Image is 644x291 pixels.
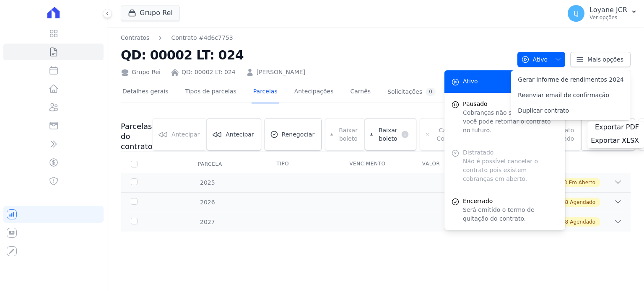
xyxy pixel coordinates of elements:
a: Renegociar [265,118,322,151]
p: Loyane JCR [589,6,627,14]
a: Parcelas [252,81,279,103]
a: Mais opções [570,52,631,67]
a: Exportar PDF [595,123,641,133]
h3: Parcelas do contrato [121,121,153,152]
th: Tipo [266,155,339,173]
span: Agendado [570,218,595,226]
span: Em Aberto [569,179,595,186]
a: Baixar boleto [365,118,416,151]
a: Antecipar [207,118,261,151]
span: Agendado [570,198,595,206]
p: Ver opções [589,14,627,21]
a: Solicitações0 [386,81,437,103]
th: Valor [412,155,485,173]
span: Exportar PDF [595,123,639,131]
button: Grupo Rei [121,5,180,21]
span: Antecipar [226,130,254,139]
a: Extrato detalhado [581,118,635,151]
div: Solicitações [387,88,436,96]
span: Mais opções [587,55,623,64]
a: Contratos [121,33,149,42]
span: 8 [565,198,569,206]
span: Exportar XLSX [591,136,639,145]
a: Exportar XLSX [591,136,641,147]
span: Baixar boleto [376,126,397,143]
p: Será emitido o termo de quitação do contrato. [463,206,558,223]
span: Renegociar [282,130,315,139]
a: Detalhes gerais [121,81,170,103]
a: Reenviar email de confirmação [511,88,631,103]
span: Ativo [463,77,478,86]
a: Duplicar contrato [511,103,631,118]
span: 3 [564,179,567,186]
span: 8 [565,218,569,226]
a: Carnês [348,81,372,103]
th: Vencimento [339,155,412,173]
a: [PERSON_NAME] [257,68,305,77]
div: 0 [426,88,436,96]
span: Ativo [521,52,548,67]
a: Antecipações [293,81,335,103]
a: QD: 00002 LT: 024 [182,68,236,77]
a: Gerar informe de rendimentos 2024 [511,72,631,88]
nav: Breadcrumb [121,33,233,42]
h2: QD: 00002 LT: 024 [121,46,511,64]
span: Pausado [463,100,558,108]
p: Cobranças não serão geradas e você pode retomar o contrato no futuro. [463,108,558,135]
nav: Breadcrumb [121,33,511,42]
div: Parcela [188,156,232,173]
button: Ativo [517,52,566,67]
span: Encerrado [463,197,558,206]
span: LJ [574,10,579,16]
a: Encerrado Será emitido o termo de quitação do contrato. [444,190,565,230]
a: Tipos de parcelas [184,81,238,103]
a: Contrato #4d6c7753 [171,33,233,42]
div: Grupo Rei [121,68,161,77]
button: LJ Loyane JCR Ver opções [561,2,644,25]
button: Pausado Cobranças não serão geradas e você pode retomar o contrato no futuro. [444,93,565,142]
